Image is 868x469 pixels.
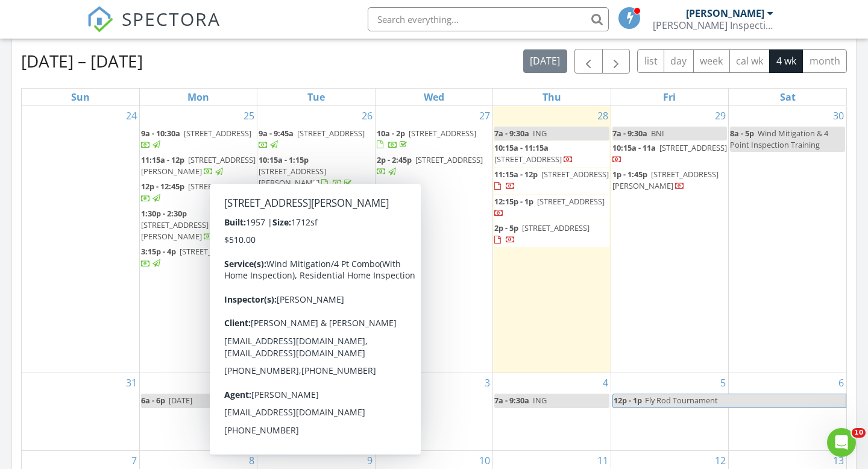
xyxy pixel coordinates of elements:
span: [STREET_ADDRESS][PERSON_NAME] [259,395,365,417]
a: Saturday [778,89,798,105]
td: Go to September 6, 2025 [729,373,846,451]
a: Monday [185,89,212,105]
span: [STREET_ADDRESS] [415,154,483,165]
a: Go to September 1, 2025 [247,373,257,392]
span: ING [533,128,547,139]
a: Go to August 29, 2025 [712,106,728,125]
a: 1:30p - 2:30p [STREET_ADDRESS][PERSON_NAME] [141,208,225,242]
a: 9a - 9:45a [STREET_ADDRESS][PERSON_NAME] [259,395,365,417]
div: Lucas Inspection Services [653,19,773,31]
span: 10:15a - 11a [612,142,656,153]
span: [DATE] [169,395,192,406]
a: Go to August 31, 2025 [124,373,139,392]
a: 2p - 5p [STREET_ADDRESS] [494,222,590,245]
span: [STREET_ADDRESS] [522,222,590,233]
a: 12p - 12:45p [STREET_ADDRESS] [141,180,256,206]
span: 2p - 2:45p [377,154,412,165]
span: 1:30p - 2:30p [141,208,187,219]
a: 1:30p - 2:30p [STREET_ADDRESS][PERSON_NAME] [141,207,256,245]
span: [STREET_ADDRESS] [180,246,247,257]
a: 3:15p - 4p [STREET_ADDRESS] [141,246,247,268]
span: 10:15a - 11:15a [494,142,549,153]
a: Go to August 25, 2025 [241,106,257,125]
a: Go to August 30, 2025 [831,106,846,125]
button: Next [602,49,631,74]
button: [DATE] [523,49,567,73]
span: 7a - 9:30a [612,128,647,139]
a: 10:15a - 1:15p [STREET_ADDRESS][PERSON_NAME] [259,154,354,188]
a: 1p - 1:45p [STREET_ADDRESS][PERSON_NAME] [612,168,727,194]
a: 12p - 12:45p [STREET_ADDRESS] [141,181,256,203]
a: 2p - 5p [STREET_ADDRESS] [494,221,609,247]
button: cal wk [729,49,770,73]
a: Go to September 2, 2025 [365,373,375,392]
button: list [637,49,664,73]
a: Go to August 26, 2025 [359,106,375,125]
span: SPECTORA [122,6,221,31]
button: month [802,49,847,73]
a: 10a - 2p [STREET_ADDRESS] [377,127,491,153]
span: 12:15p - 1p [494,196,533,207]
span: [STREET_ADDRESS] [659,142,727,153]
a: Go to September 3, 2025 [482,373,492,392]
span: 11:15a - 12p [494,169,538,180]
a: Sunday [69,89,92,105]
span: 1p - 1:45p [612,169,647,180]
td: Go to September 1, 2025 [139,373,257,451]
span: ING [533,395,547,406]
td: Go to September 5, 2025 [611,373,728,451]
span: 8a - 5p [730,128,754,139]
span: BNI [651,128,664,139]
a: Go to September 4, 2025 [600,373,611,392]
span: [STREET_ADDRESS] [494,154,562,165]
button: week [693,49,730,73]
a: 2:15p - 3p [STREET_ADDRESS][PERSON_NAME] [259,193,365,215]
span: 10a - 2p [377,128,405,139]
span: 2p - 5p [494,222,518,233]
a: Thursday [540,89,564,105]
a: Wednesday [421,89,447,105]
a: 9a - 9:45a [STREET_ADDRESS][PERSON_NAME] [259,394,373,420]
span: 3:15p - 4p [141,246,176,257]
a: 10:15a - 11:15a [STREET_ADDRESS] [494,141,609,167]
a: 11:15a - 12p [STREET_ADDRESS][PERSON_NAME] [141,153,256,179]
input: Search everything... [368,7,609,31]
td: Go to August 28, 2025 [493,106,611,373]
a: 10:15a - 11a [STREET_ADDRESS] [612,142,727,165]
span: Fly Rod Tournament [645,395,718,406]
td: Go to September 3, 2025 [375,373,492,451]
a: 9a - 9:45a [STREET_ADDRESS] [259,128,365,150]
span: 10 [852,428,866,438]
td: Go to August 30, 2025 [729,106,846,373]
a: 3:15p - 4p [STREET_ADDRESS] [141,245,256,271]
span: [STREET_ADDRESS][PERSON_NAME] [612,169,719,191]
a: Go to August 27, 2025 [477,106,492,125]
a: Friday [661,89,678,105]
button: Previous [574,49,603,74]
span: Wind Mitigation & 4 Point Inspection Training [730,128,828,150]
td: Go to September 4, 2025 [493,373,611,451]
span: 12p - 12:45p [141,181,184,192]
span: 9a - 9:45a [259,395,294,406]
a: 2p - 2:45p [STREET_ADDRESS] [377,154,483,177]
a: Go to September 5, 2025 [718,373,728,392]
span: 6a - 6p [141,395,165,406]
a: 11:15a - 12p [STREET_ADDRESS] [494,168,609,194]
img: The Best Home Inspection Software - Spectora [87,6,113,33]
a: 12:15p - 1p [STREET_ADDRESS] [494,195,609,221]
span: [STREET_ADDRESS][PERSON_NAME] [141,219,209,242]
span: [STREET_ADDRESS] [541,169,609,180]
span: [STREET_ADDRESS][PERSON_NAME] [259,193,365,215]
a: 10:15a - 1:15p [STREET_ADDRESS][PERSON_NAME] [259,153,373,191]
div: [PERSON_NAME] [686,7,764,19]
td: Go to August 31, 2025 [22,373,139,451]
span: [STREET_ADDRESS] [188,181,256,192]
span: 11:15a - 12p [141,154,184,165]
span: 7a - 9:30a [494,128,529,139]
a: Go to August 24, 2025 [124,106,139,125]
a: Go to September 6, 2025 [836,373,846,392]
span: [STREET_ADDRESS][PERSON_NAME] [259,166,326,188]
td: Go to August 27, 2025 [375,106,492,373]
span: 10:15a - 1:15p [259,154,309,165]
button: day [664,49,694,73]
